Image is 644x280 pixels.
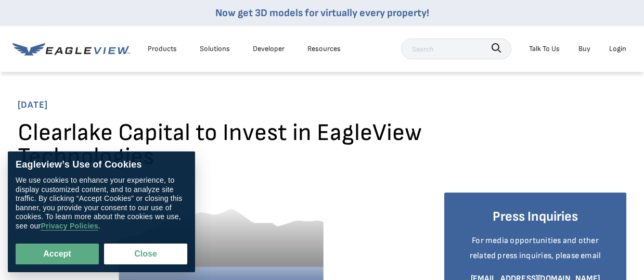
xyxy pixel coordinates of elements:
[460,208,611,226] h4: Press Inquiries
[529,42,560,55] div: Talk To Us
[253,42,285,55] a: Developer
[200,42,230,55] div: Solutions
[104,244,187,264] button: Close
[16,176,187,231] div: We use cookies to enhance your experience, to display customized content, and to analyze site tra...
[307,42,341,55] div: Resources
[578,42,590,55] a: Buy
[16,244,99,264] button: Accept
[401,39,511,59] input: Search
[460,234,611,264] p: For media opportunities and other related press inquiries, please email
[215,7,429,19] a: Now get 3D models for virtually every property!
[18,121,423,177] h1: Clearlake Capital to Invest in EagleView Technologies
[18,97,626,113] span: [DATE]
[16,159,187,171] div: Eagleview’s Use of Cookies
[41,222,98,231] a: Privacy Policies
[148,42,177,55] div: Products
[609,42,626,55] div: Login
